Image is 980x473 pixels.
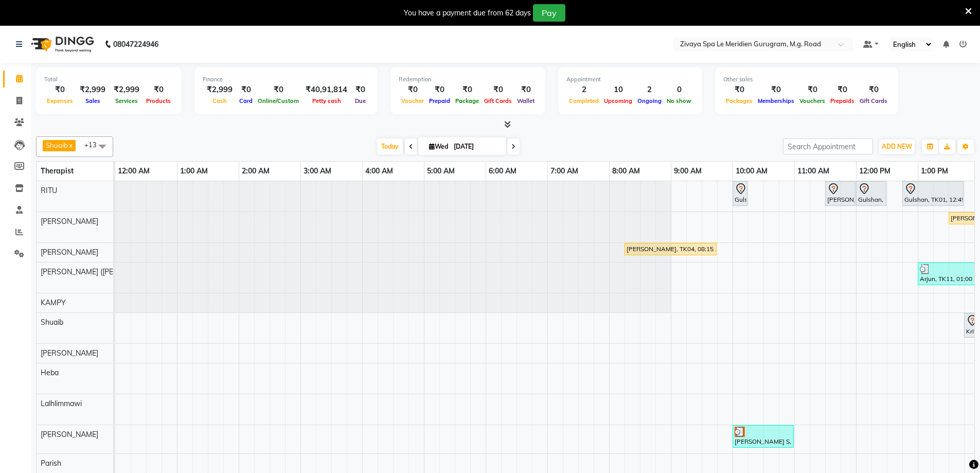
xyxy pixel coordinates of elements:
[41,399,82,408] span: Lalhlimmawi
[113,97,140,104] span: Services
[239,164,272,179] a: 2:00 AM
[826,183,854,204] div: [PERSON_NAME], TK04, 11:30 AM-12:00 PM, [PERSON_NAME] SHAVING
[601,84,635,96] div: 10
[41,248,98,257] span: [PERSON_NAME]
[566,84,601,96] div: 2
[41,459,61,468] span: Parish
[424,164,457,179] a: 5:00 AM
[203,75,369,84] div: Finance
[144,97,173,104] span: Products
[797,84,828,96] div: ₹0
[723,84,755,96] div: ₹0
[115,164,152,179] a: 12:00 AM
[426,97,453,104] span: Prepaid
[635,84,664,96] div: 2
[486,164,519,179] a: 6:00 AM
[177,164,210,179] a: 1:00 AM
[857,84,890,96] div: ₹0
[44,84,76,96] div: ₹0
[203,84,237,96] div: ₹2,999
[210,97,229,104] span: Cash
[44,97,76,104] span: Expenses
[41,267,162,276] span: [PERSON_NAME] ([PERSON_NAME])
[797,97,828,104] span: Vouchers
[426,143,451,150] span: Wed
[734,427,793,446] div: [PERSON_NAME] S, TK07, 10:00 AM-11:00 AM, Zivaya Signature Facial - 60 Mins
[83,97,103,104] span: Sales
[404,8,531,19] div: You have a payment due from 62 days
[453,97,482,104] span: Package
[310,97,344,104] span: Petty cash
[399,75,537,84] div: Redemption
[237,84,255,96] div: ₹0
[399,84,426,96] div: ₹0
[41,166,74,176] span: Therapist
[918,164,951,179] a: 1:00 PM
[237,97,255,104] span: Card
[857,164,893,179] a: 12:00 PM
[723,75,890,84] div: Other sales
[566,75,694,84] div: Appointment
[426,84,453,96] div: ₹0
[41,298,66,307] span: KAMPY
[26,30,97,59] img: logo
[783,138,873,154] input: Search Appointment
[482,84,514,96] div: ₹0
[46,141,68,149] span: Shuaib
[664,97,694,104] span: No show
[626,244,716,254] div: [PERSON_NAME], TK04, 08:15 AM-09:45 AM, Javanese Pampering - 90 Mins
[610,164,643,179] a: 8:00 AM
[301,164,334,179] a: 3:00 AM
[879,139,915,154] button: ADD NEW
[857,183,885,204] div: Gulshan, TK01, 12:00 PM-12:30 PM, [DEMOGRAPHIC_DATA] HAIRCUT
[514,84,537,96] div: ₹0
[903,183,963,204] div: Gulshan, TK01, 12:45 PM-01:45 PM, Zivaya Signature Facial - 60 Mins
[453,84,482,96] div: ₹0
[755,84,797,96] div: ₹0
[451,139,502,154] input: 2025-09-03
[671,164,704,179] a: 9:00 AM
[882,143,912,150] span: ADD NEW
[514,97,537,104] span: Wallet
[664,84,694,96] div: 0
[352,97,368,104] span: Due
[351,84,369,96] div: ₹0
[795,164,832,179] a: 11:00 AM
[755,97,797,104] span: Memberships
[857,97,890,104] span: Gift Cards
[919,264,978,284] div: Arjun, TK11, 01:00 PM-02:00 PM, Swedish De-Stress - 60 Mins
[723,97,755,104] span: Packages
[41,348,98,358] span: [PERSON_NAME]
[41,186,57,195] span: RITU
[41,217,98,226] span: [PERSON_NAME]
[41,368,59,377] span: Heba
[377,138,403,154] span: Today
[733,164,770,179] a: 10:00 AM
[113,30,158,59] b: 08047224946
[828,84,857,96] div: ₹0
[566,97,601,104] span: Completed
[76,84,110,96] div: ₹2,999
[255,84,301,96] div: ₹0
[548,164,581,179] a: 7:00 AM
[828,97,857,104] span: Prepaids
[363,164,396,179] a: 4:00 AM
[41,430,98,439] span: [PERSON_NAME]
[144,84,173,96] div: ₹0
[41,318,63,327] span: Shuaib
[301,84,351,96] div: ₹40,91,814
[399,97,426,104] span: Voucher
[533,4,565,22] button: Pay
[44,75,173,84] div: Total
[68,141,73,149] a: x
[601,97,635,104] span: Upcoming
[255,97,301,104] span: Online/Custom
[734,183,746,204] div: Gulshan, TK01, 10:00 AM-10:15 AM, Javanese Pampering - 60 Mins
[635,97,664,104] span: Ongoing
[110,84,144,96] div: ₹2,999
[84,141,104,149] span: +13
[482,97,514,104] span: Gift Cards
